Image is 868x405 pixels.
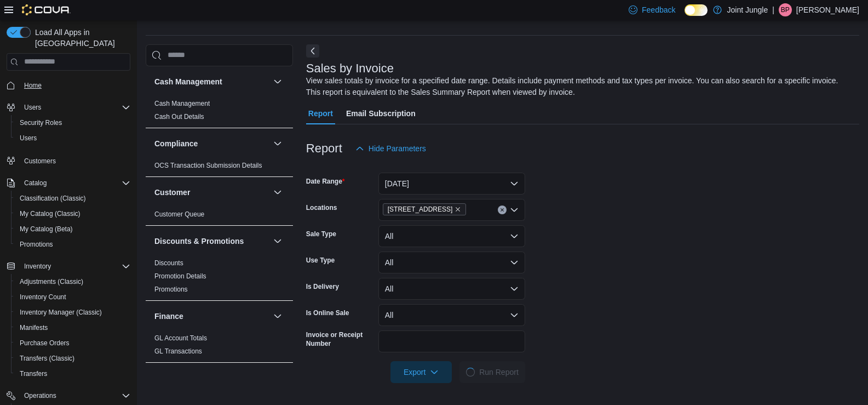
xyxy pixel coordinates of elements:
[15,367,130,380] span: Transfers
[20,225,73,233] span: My Catalog (Beta)
[498,206,507,214] button: Clear input
[15,336,74,350] a: Purchase Orders
[306,230,336,238] label: Sale Type
[15,238,58,251] a: Promotions
[154,161,262,170] span: OCS Transaction Submission Details
[15,367,51,380] a: Transfers
[154,272,206,280] a: Promotion Details
[727,3,768,16] p: Joint Jungle
[11,115,135,130] button: Security Roles
[154,138,198,149] h3: Compliance
[146,97,293,128] div: Cash Management
[154,76,269,87] button: Cash Management
[15,116,66,129] a: Security Roles
[20,118,62,127] span: Security Roles
[2,175,135,191] button: Catalog
[11,351,135,366] button: Transfers (Classic)
[306,203,337,212] label: Locations
[154,113,204,121] a: Cash Out Details
[154,162,262,169] a: OCS Transaction Submission Details
[154,236,244,247] h3: Discounts & Promotions
[154,285,188,294] span: Promotions
[154,334,207,342] a: GL Account Totals
[351,138,430,159] button: Hide Parameters
[346,102,416,124] span: Email Subscription
[20,176,130,190] span: Catalog
[22,4,71,15] img: Cova
[154,76,222,87] h3: Cash Management
[15,238,130,251] span: Promotions
[685,16,685,16] span: Dark Mode
[11,206,135,221] button: My Catalog (Classic)
[2,388,135,403] button: Operations
[146,256,293,300] div: Discounts & Promotions
[15,321,130,334] span: Manifests
[154,286,188,293] a: Promotions
[20,240,53,249] span: Promotions
[20,323,48,332] span: Manifests
[154,138,269,149] button: Compliance
[15,290,71,304] a: Inventory Count
[308,102,333,124] span: Report
[24,262,51,271] span: Inventory
[383,203,467,215] span: 187 Mill St.
[154,99,210,108] span: Cash Management
[11,191,135,206] button: Classification (Classic)
[20,260,55,273] button: Inventory
[15,306,106,319] a: Inventory Manager (Classic)
[24,179,47,187] span: Catalog
[15,336,130,350] span: Purchase Orders
[2,100,135,115] button: Users
[15,116,130,129] span: Security Roles
[15,321,52,334] a: Manifests
[306,282,339,291] label: Is Delivery
[20,101,130,114] span: Users
[20,293,66,301] span: Inventory Count
[15,192,90,205] a: Classification (Classic)
[154,311,183,322] h3: Finance
[20,308,102,317] span: Inventory Manager (Classic)
[685,4,708,16] input: Dark Mode
[271,186,284,199] button: Customer
[154,112,204,121] span: Cash Out Details
[20,78,130,92] span: Home
[24,103,41,112] span: Users
[154,236,269,247] button: Discounts & Promotions
[479,367,519,378] span: Run Report
[154,334,207,343] span: GL Account Totals
[20,134,37,142] span: Users
[306,309,349,317] label: Is Online Sale
[15,207,85,220] a: My Catalog (Classic)
[11,221,135,237] button: My Catalog (Beta)
[15,352,130,365] span: Transfers (Classic)
[20,155,60,168] a: Customers
[24,157,56,166] span: Customers
[464,366,476,378] span: Loading
[11,305,135,320] button: Inventory Manager (Classic)
[20,79,46,92] a: Home
[15,275,130,288] span: Adjustments (Classic)
[271,137,284,150] button: Compliance
[378,173,525,195] button: [DATE]
[271,75,284,88] button: Cash Management
[154,100,210,107] a: Cash Management
[15,290,130,304] span: Inventory Count
[20,389,130,402] span: Operations
[154,259,183,267] span: Discounts
[796,3,859,16] p: [PERSON_NAME]
[20,260,130,273] span: Inventory
[378,252,525,273] button: All
[306,142,342,155] h3: Report
[15,306,130,319] span: Inventory Manager (Classic)
[24,391,56,400] span: Operations
[11,335,135,351] button: Purchase Orders
[20,339,70,347] span: Purchase Orders
[20,277,83,286] span: Adjustments (Classic)
[24,81,42,90] span: Home
[306,44,319,58] button: Next
[15,352,79,365] a: Transfers (Classic)
[378,278,525,300] button: All
[459,361,525,383] button: LoadingRun Report
[154,272,206,281] span: Promotion Details
[306,75,854,98] div: View sales totals by invoice for a specified date range. Details include payment methods and tax ...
